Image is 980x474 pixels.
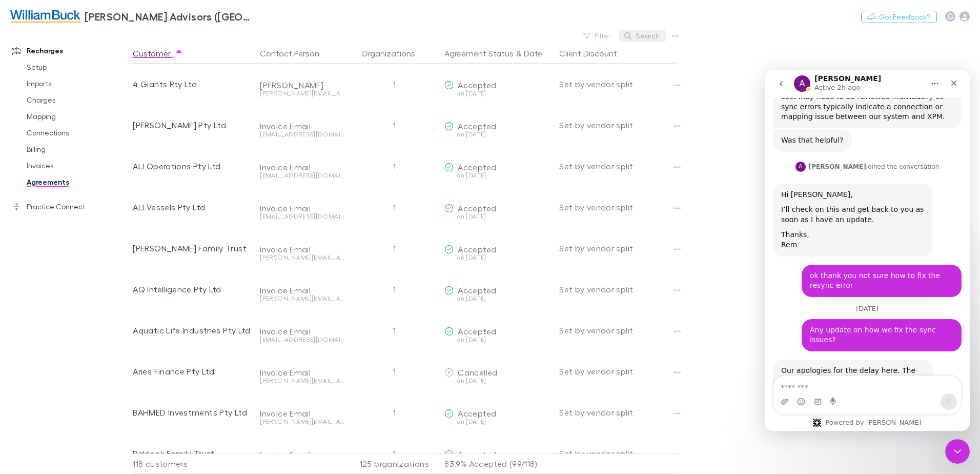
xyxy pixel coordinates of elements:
[8,290,197,375] div: Alex says…
[458,449,496,459] span: Accepted
[444,213,551,220] div: on [DATE]
[16,296,160,346] div: Our apologies for the delay here. The ones in June are for the last financial year so it would be...
[16,75,138,92] a: Imports
[133,105,252,146] div: [PERSON_NAME] Pty Ltd
[559,433,678,474] div: Set by vendor split
[133,228,252,269] div: [PERSON_NAME] Family Trust
[444,43,551,64] div: &
[444,454,551,473] p: 83.9% Accepted (99/118)
[458,80,496,90] span: Accepted
[16,328,24,336] button: Upload attachment
[2,199,138,215] a: Practice Connect
[861,11,937,23] button: Got Feedback?
[444,337,551,343] div: on [DATE]
[260,90,344,96] div: [PERSON_NAME][EMAIL_ADDRESS][PERSON_NAME][DOMAIN_NAME]
[133,146,252,187] div: ALI Operations Pty Ltd
[458,203,496,213] span: Accepted
[945,439,970,464] iframe: Intercom live chat
[348,146,440,187] div: 1
[260,326,344,337] div: Invoice Email
[32,328,40,336] button: Emoji picker
[260,254,344,261] div: [PERSON_NAME][EMAIL_ADDRESS][PERSON_NAME][DOMAIN_NAME]
[559,269,678,310] div: Set by vendor split
[133,43,183,64] button: Customer
[559,187,678,228] div: Set by vendor split
[65,328,73,336] button: Start recording
[9,306,196,324] textarea: Message…
[619,30,666,42] button: Search
[133,453,256,474] div: 118 customers
[8,290,168,352] div: Our apologies for the delay here. The ones in June are for the last financial year so it would be...
[444,90,551,96] div: on [DATE]
[559,105,678,146] div: Set by vendor split
[348,310,440,351] div: 1
[559,43,629,64] button: Client Discount
[260,295,344,302] div: [PERSON_NAME][EMAIL_ADDRESS][DOMAIN_NAME]
[260,213,344,220] div: [EMAIL_ADDRESS][DOMAIN_NAME]
[361,43,427,64] button: Organizations
[559,310,678,351] div: Set by vendor split
[133,310,252,351] div: Aquatic Life Industries Pty Ltd
[578,30,617,42] button: Filter
[458,121,496,131] span: Accepted
[458,326,496,336] span: Accepted
[260,337,344,343] div: [EMAIL_ADDRESS][DOMAIN_NAME]
[260,408,344,419] div: Invoice Email
[85,10,254,23] h3: [PERSON_NAME] Advisors ([GEOGRAPHIC_DATA]) Pty Ltd
[10,10,80,23] img: William Buck Advisors (WA) Pty Ltd's Logo
[524,43,542,64] button: Date
[16,108,138,125] a: Mapping
[444,378,551,384] div: on [DATE]
[444,43,514,64] button: Agreement Status
[444,131,551,137] div: on [DATE]
[559,146,678,187] div: Set by vendor split
[16,157,138,174] a: Invoices
[458,367,497,377] span: Cancelled
[765,70,970,431] iframe: Intercom live chat
[133,187,252,228] div: ALI Vessels Pty Ltd
[260,285,344,295] div: Invoice Email
[348,269,440,310] div: 1
[458,408,496,418] span: Accepted
[348,453,440,474] div: 125 organizations
[16,92,138,108] a: Charges
[260,367,344,378] div: Invoice Email
[444,254,551,261] div: on [DATE]
[260,449,344,460] div: Invoice Email
[458,285,496,295] span: Accepted
[260,80,344,90] div: [PERSON_NAME]
[260,203,344,213] div: Invoice Email
[16,59,138,75] a: Setup
[260,172,344,179] div: [EMAIL_ADDRESS][DOMAIN_NAME]
[444,172,551,179] div: on [DATE]
[260,419,344,425] div: [PERSON_NAME][EMAIL_ADDRESS][PERSON_NAME][DOMAIN_NAME]
[133,351,252,392] div: Aries Finance Pty Ltd
[348,392,440,433] div: 1
[348,433,440,474] div: 1
[176,324,192,340] button: Send a message…
[348,64,440,105] div: 1
[444,295,551,302] div: on [DATE]
[458,162,496,172] span: Accepted
[260,378,344,384] div: [PERSON_NAME][EMAIL_ADDRESS][DOMAIN_NAME]
[49,328,57,336] button: Gif picker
